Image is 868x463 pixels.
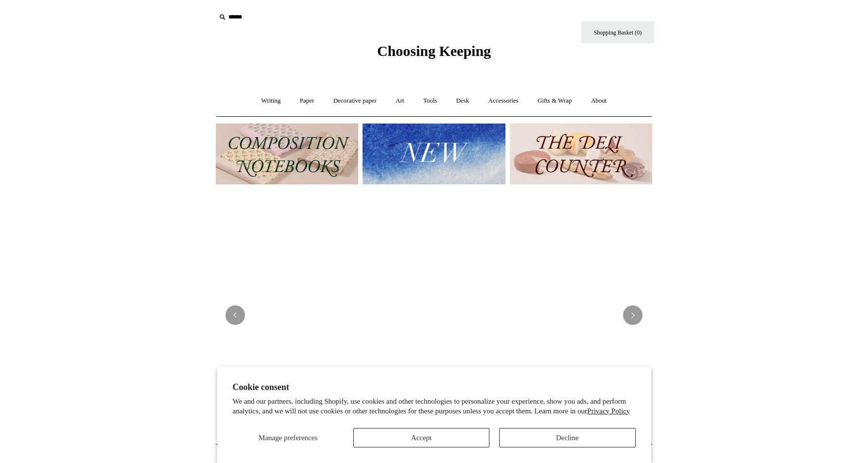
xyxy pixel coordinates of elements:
a: Art [387,88,413,114]
span: Manage preferences [259,434,317,442]
img: New.jpg__PID:f73bdf93-380a-4a35-bcfe-7823039498e1 [363,124,505,184]
span: Choosing Keeping [377,43,491,59]
button: Accept [353,428,489,447]
img: USA PSA .jpg__PID:33428022-6587-48b7-8b57-d7eefc91f15a [216,194,652,437]
img: 202302 Composition ledgers.jpg__PID:69722ee6-fa44-49dd-a067-31375e5d54ec [216,124,358,184]
a: Choosing Keeping [377,51,491,57]
a: Privacy Policy [587,407,630,415]
button: Decline [499,428,635,447]
a: Gifts & Wrap [529,88,581,114]
button: Previous [226,305,245,325]
a: Accessories [480,88,527,114]
a: About [582,88,616,114]
img: The Deli Counter [510,124,652,184]
button: Next [623,305,642,325]
a: Decorative paper [325,88,385,114]
a: Desk [448,88,478,114]
a: Paper [291,88,323,114]
a: Shopping Basket (0) [581,21,654,43]
p: We and our partners, including Shopify, use cookies and other technologies to personalize your ex... [233,397,636,416]
a: Tools [415,88,446,114]
h2: Cookie consent [233,382,636,392]
a: Writing [253,88,290,114]
button: Manage preferences [233,428,344,447]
